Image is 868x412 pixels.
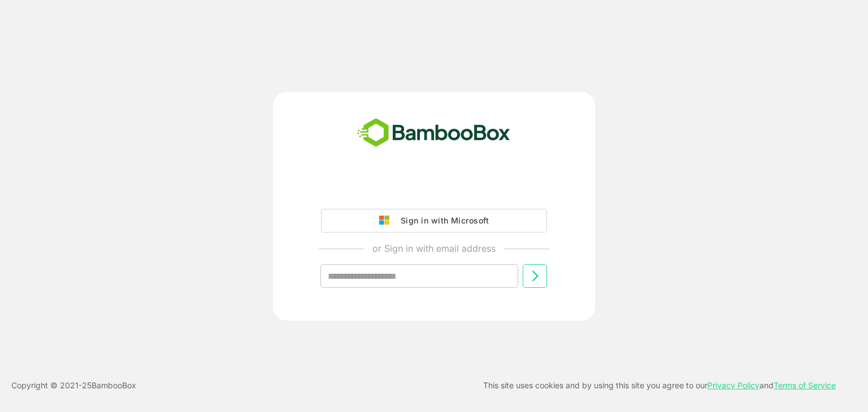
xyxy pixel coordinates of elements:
[708,380,759,390] a: Privacy Policy
[372,242,496,255] p: or Sign in with email address
[483,379,836,392] p: This site uses cookies and by using this site you agree to our and
[351,115,517,152] img: bamboobox
[321,209,547,233] button: Sign in with Microsoft
[774,380,836,390] a: Terms of Service
[11,379,136,392] p: Copyright © 2021- 25 BambooBox
[395,213,489,228] div: Sign in with Microsoft
[315,177,553,202] iframe: Sign in with Google Button
[379,216,395,226] img: google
